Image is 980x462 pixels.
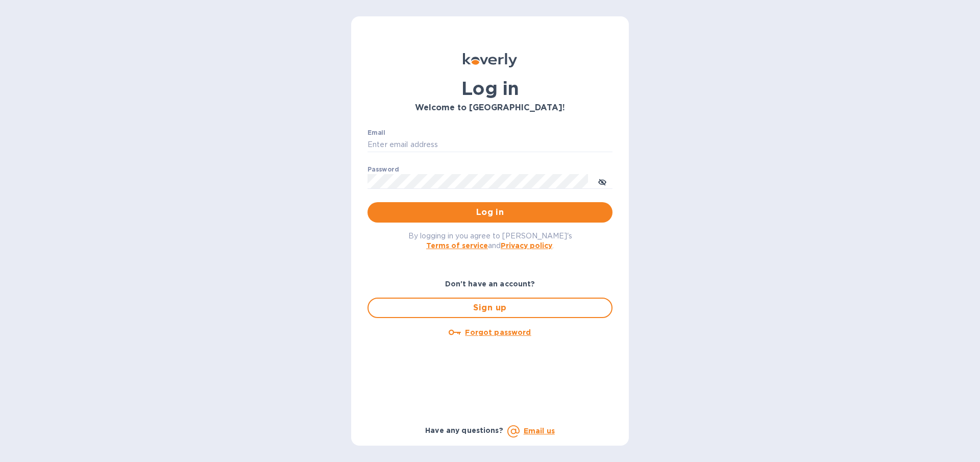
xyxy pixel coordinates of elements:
span: Sign up [377,302,603,314]
button: Log in [367,202,612,223]
b: Have any questions? [425,426,503,434]
b: Don't have an account? [445,280,535,288]
input: Enter email address [367,137,612,153]
h1: Log in [367,78,612,99]
a: Email us [524,427,555,435]
a: Terms of service [426,241,488,250]
h3: Welcome to [GEOGRAPHIC_DATA]! [367,103,612,113]
span: Log in [376,206,604,218]
u: Forgot password [465,328,531,336]
span: By logging in you agree to [PERSON_NAME]'s and . [408,232,572,250]
button: Sign up [367,298,612,318]
label: Password [367,166,399,173]
label: Email [367,130,385,136]
img: Koverly [463,53,517,67]
button: toggle password visibility [592,171,612,191]
a: Privacy policy [501,241,552,250]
